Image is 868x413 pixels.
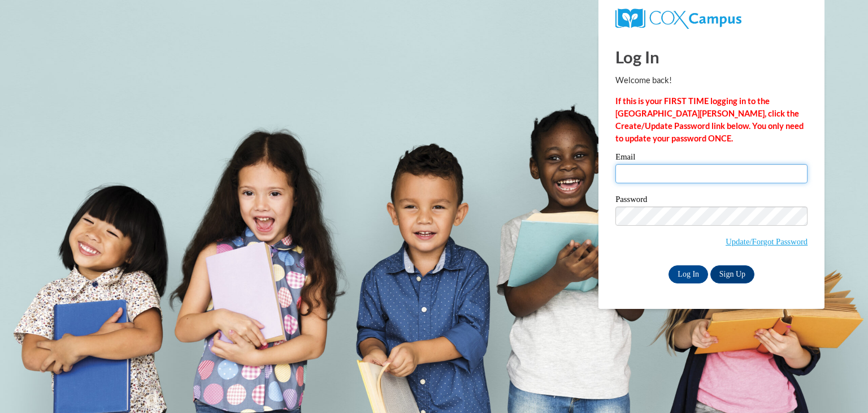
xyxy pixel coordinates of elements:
img: COX Campus [615,8,741,29]
input: Log In [669,265,708,283]
label: Email [615,153,808,164]
a: Update/Forgot Password [726,237,808,246]
a: Sign Up [710,265,754,283]
label: Password [615,195,808,206]
p: Welcome back! [615,74,808,87]
a: COX Campus [615,13,741,23]
strong: If this is your FIRST TIME logging in to the [GEOGRAPHIC_DATA][PERSON_NAME], click the Create/Upd... [615,96,804,143]
h1: Log In [615,45,808,68]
